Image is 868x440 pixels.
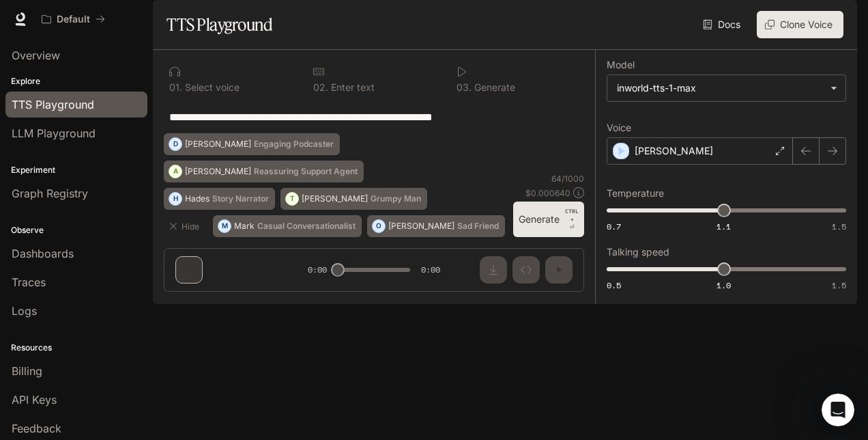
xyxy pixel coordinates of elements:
[700,11,746,38] a: Docs
[169,133,182,155] div: D
[373,215,385,237] div: O
[167,11,272,38] h1: TTS Playground
[213,215,362,237] button: MMarkCasual Conversationalist
[472,83,515,92] p: Generate
[286,188,298,210] div: T
[717,221,731,232] span: 1.1
[164,133,340,155] button: D[PERSON_NAME]Engaging Podcaster
[757,11,843,38] button: Clone Voice
[367,215,505,237] button: O[PERSON_NAME]Sad Friend
[457,222,499,230] p: Sad Friend
[635,144,713,158] p: [PERSON_NAME]
[164,188,275,210] button: HHadesStory Narrator
[280,188,427,210] button: T[PERSON_NAME]Grumpy Man
[457,83,472,92] p: 0 3 .
[35,5,111,33] button: All workspaces
[607,123,631,133] p: Voice
[257,222,356,230] p: Casual Conversationalist
[565,207,579,232] p: ⏎
[218,215,231,237] div: M
[254,140,334,148] p: Engaging Podcaster
[169,161,182,182] div: A
[169,188,182,210] div: H
[254,167,358,176] p: Reassuring Support Agent
[164,215,207,237] button: Hide
[607,247,669,257] p: Talking speed
[607,60,635,70] p: Model
[185,140,251,148] p: [PERSON_NAME]
[565,207,579,223] p: CTRL +
[164,161,364,182] button: A[PERSON_NAME]Reassuring Support Agent
[513,202,584,237] button: GenerateCTRL +⏎
[302,195,368,203] p: [PERSON_NAME]
[832,279,846,291] span: 1.5
[551,173,584,184] p: 64 / 1000
[607,75,845,101] div: inworld-tts-1-max
[607,189,664,198] p: Temperature
[617,81,824,95] div: inworld-tts-1-max
[388,222,454,230] p: [PERSON_NAME]
[57,14,90,25] p: Default
[832,221,846,232] span: 1.5
[212,195,269,203] p: Story Narrator
[371,195,421,203] p: Grumpy Man
[185,195,209,203] p: Hades
[822,394,854,426] iframe: Intercom live chat
[607,279,621,291] span: 0.5
[607,221,621,232] span: 0.7
[717,279,731,291] span: 1.0
[182,83,240,92] p: Select voice
[234,222,255,230] p: Mark
[313,83,328,92] p: 0 2 .
[328,83,375,92] p: Enter text
[169,83,182,92] p: 0 1 .
[185,167,251,176] p: [PERSON_NAME]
